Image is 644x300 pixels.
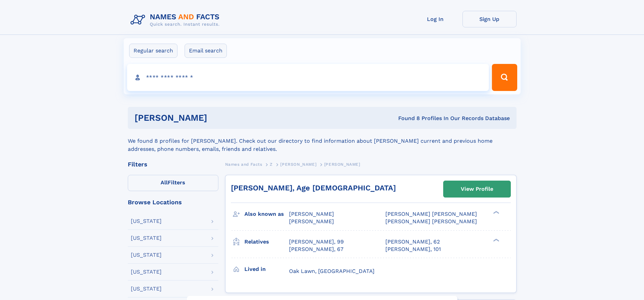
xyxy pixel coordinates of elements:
[385,238,440,246] a: [PERSON_NAME], 62
[385,246,441,253] a: [PERSON_NAME], 101
[135,114,303,122] h1: [PERSON_NAME]
[244,236,289,248] h3: Relatives
[461,181,493,197] div: View Profile
[128,11,225,29] img: Logo Names and Facts
[289,238,344,246] a: [PERSON_NAME], 99
[128,175,218,191] label: Filters
[131,269,162,275] div: [US_STATE]
[270,160,273,168] a: Z
[289,268,375,274] span: Oak Lawn, [GEOGRAPHIC_DATA]
[131,218,162,224] div: [US_STATE]
[280,162,316,167] span: [PERSON_NAME]
[128,129,517,153] div: We found 8 profiles for [PERSON_NAME]. Check out our directory to find information about [PERSON_...
[289,211,334,217] span: [PERSON_NAME]
[408,11,462,27] a: Log In
[289,218,334,225] span: [PERSON_NAME]
[161,179,168,186] span: All
[303,115,510,122] div: Found 8 Profiles In Our Records Database
[324,162,360,167] span: [PERSON_NAME]
[462,11,517,27] a: Sign Up
[444,181,510,197] a: View Profile
[270,162,273,167] span: Z
[244,208,289,220] h3: Also known as
[127,64,489,91] input: search input
[492,210,500,215] div: ❯
[231,184,396,192] a: [PERSON_NAME], Age [DEMOGRAPHIC_DATA]
[492,64,517,91] button: Search Button
[492,238,500,242] div: ❯
[225,160,262,168] a: Names and Facts
[244,263,289,275] h3: Lived in
[128,199,218,205] div: Browse Locations
[128,161,218,167] div: Filters
[385,218,477,225] span: [PERSON_NAME] [PERSON_NAME]
[131,252,162,258] div: [US_STATE]
[131,286,162,292] div: [US_STATE]
[131,235,162,241] div: [US_STATE]
[280,160,316,168] a: [PERSON_NAME]
[185,44,227,58] label: Email search
[289,246,343,253] a: [PERSON_NAME], 67
[129,44,177,58] label: Regular search
[385,211,477,217] span: [PERSON_NAME] [PERSON_NAME]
